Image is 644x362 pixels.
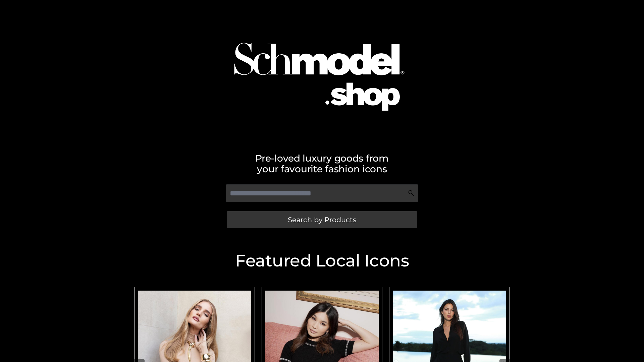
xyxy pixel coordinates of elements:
h2: Featured Local Icons​ [131,252,513,269]
img: Search Icon [408,190,415,196]
a: Search by Products [227,211,417,228]
h2: Pre-loved luxury goods from your favourite fashion icons [131,153,513,174]
span: Search by Products [288,216,356,223]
